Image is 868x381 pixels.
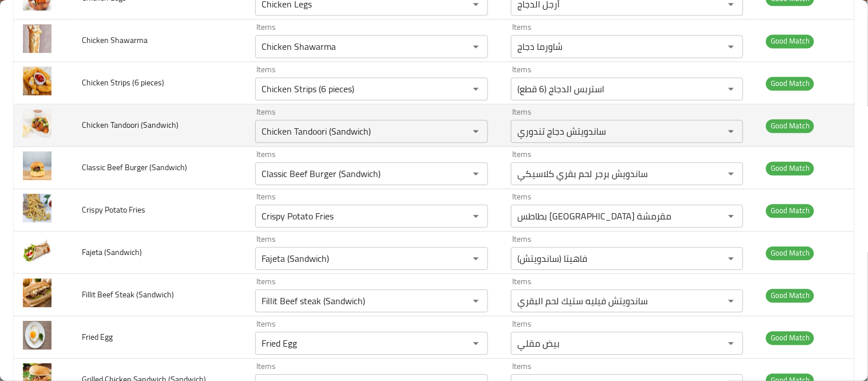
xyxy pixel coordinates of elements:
button: Open [468,335,484,351]
span: Good Match [766,77,814,90]
button: Open [468,81,484,97]
img: Crispy Potato Fries [23,194,51,222]
button: Open [468,38,484,54]
span: Fillit Beef Steak (Sandwich) [82,287,174,302]
span: Good Match [766,331,814,344]
span: Chicken Shawarma [82,33,148,48]
button: Open [723,38,739,54]
button: Open [468,208,484,224]
span: Crispy Potato Fries [82,202,145,217]
span: Good Match [766,119,814,132]
button: Open [723,166,739,182]
span: Good Match [766,34,814,48]
span: Classic Beef Burger (Sandwich) [82,160,187,175]
button: Open [468,123,484,139]
button: Open [723,81,739,97]
span: Good Match [766,246,814,260]
img: Fajeta (Sandwich) [23,236,51,265]
button: Open [723,335,739,351]
button: Open [468,250,484,266]
span: Fajeta (Sandwich) [82,245,142,260]
img: Fried Egg [23,321,51,349]
span: Good Match [766,289,814,302]
img: Chicken Strips (6 pieces) [23,66,51,95]
button: Open [723,293,739,309]
img: Fillit Beef Steak (Sandwich) [23,278,51,307]
span: Good Match [766,204,814,217]
span: Chicken Tandoori (Sandwich) [82,117,179,132]
img: Chicken Tandoori (Sandwich) [23,109,51,138]
button: Open [468,166,484,182]
button: Open [468,293,484,309]
img: Classic Beef Burger (Sandwich) [23,151,51,180]
span: Fried Egg [82,329,113,344]
span: Chicken Strips (6 pieces) [82,75,164,90]
img: Chicken Shawarma [23,24,51,53]
span: Good Match [766,162,814,175]
button: Open [723,208,739,224]
button: Open [723,250,739,266]
button: Open [723,123,739,139]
